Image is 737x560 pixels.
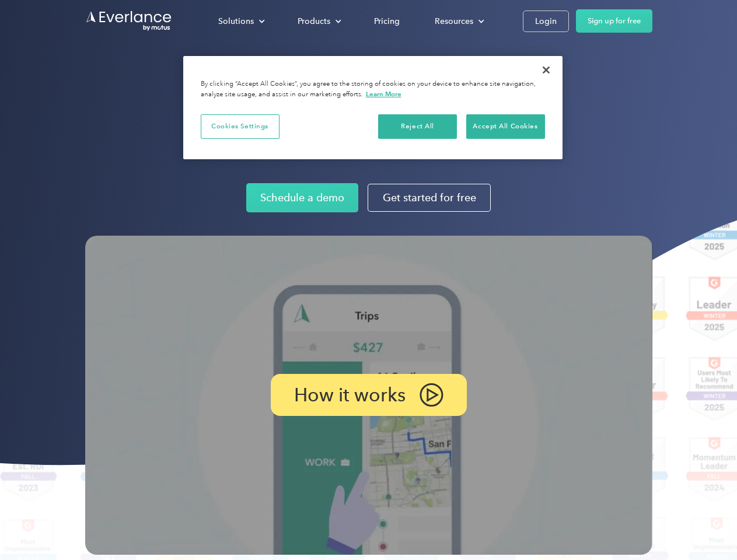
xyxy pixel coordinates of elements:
input: Submit [86,69,145,94]
div: Solutions [207,11,274,32]
div: Solutions [218,14,254,29]
a: Schedule a demo [246,183,358,212]
a: More information about your privacy, opens in a new tab [366,90,401,98]
div: Privacy [183,56,563,159]
a: Sign up for free [576,9,652,33]
a: Go to homepage [85,10,173,32]
a: Pricing [362,11,411,32]
div: By clicking “Accept All Cookies”, you agree to the storing of cookies on your device to enhance s... [201,79,545,100]
div: Products [298,14,330,29]
button: Accept All Cookies [466,114,545,139]
div: Login [535,14,557,29]
button: Close [533,57,559,83]
div: Products [286,11,351,32]
div: Resources [435,14,473,29]
a: Get started for free [368,184,491,212]
p: How it works [294,388,406,402]
div: Cookie banner [183,56,563,159]
a: Login [523,10,569,32]
button: Cookies Settings [201,114,280,139]
div: Resources [423,11,494,32]
div: Pricing [374,14,400,29]
button: Reject All [378,114,457,139]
